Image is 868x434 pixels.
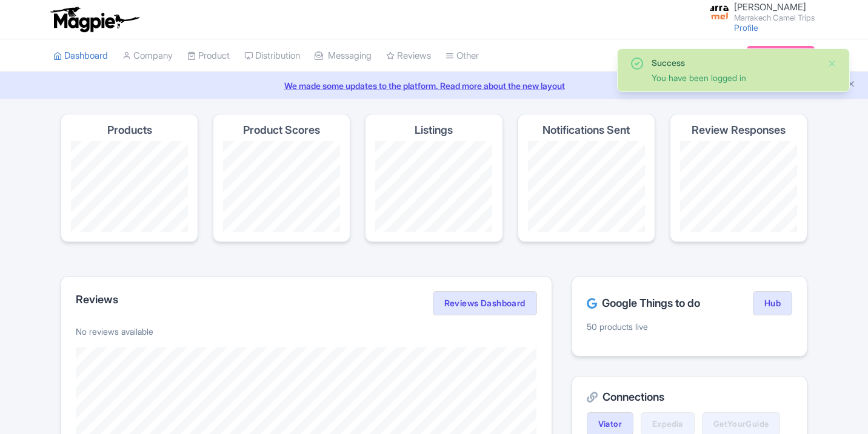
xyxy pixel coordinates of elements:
[53,39,108,73] a: Dashboard
[753,291,792,315] a: Hub
[47,6,141,33] img: logo-ab69f6fb50320c5b225c76a69d11143b.png
[76,294,118,306] h2: Reviews
[710,3,729,22] img: skpecjwo0uind1udobp4.png
[587,297,700,309] h2: Google Things to do
[692,124,786,136] h4: Review Responses
[107,124,152,136] h4: Products
[587,391,792,403] h2: Connections
[734,14,815,22] small: Marrakech Camel Trips
[703,2,815,22] a: [PERSON_NAME] Marrakech Camel Trips
[652,56,818,69] div: Success
[847,78,856,92] button: Close announcement
[76,325,537,338] p: No reviews available
[652,71,818,84] div: You have been logged in
[827,56,837,71] button: Close
[243,124,320,136] h4: Product Scores
[734,22,758,33] a: Profile
[122,39,173,73] a: Company
[542,124,630,136] h4: Notifications Sent
[386,39,431,73] a: Reviews
[7,79,861,92] a: We made some updates to the platform. Read more about the new layout
[315,39,372,73] a: Messaging
[734,1,806,13] span: [PERSON_NAME]
[187,39,230,73] a: Product
[415,124,453,136] h4: Listings
[244,39,300,73] a: Distribution
[433,291,537,315] a: Reviews Dashboard
[587,320,792,333] p: 50 products live
[446,39,479,73] a: Other
[747,46,815,64] a: Subscription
